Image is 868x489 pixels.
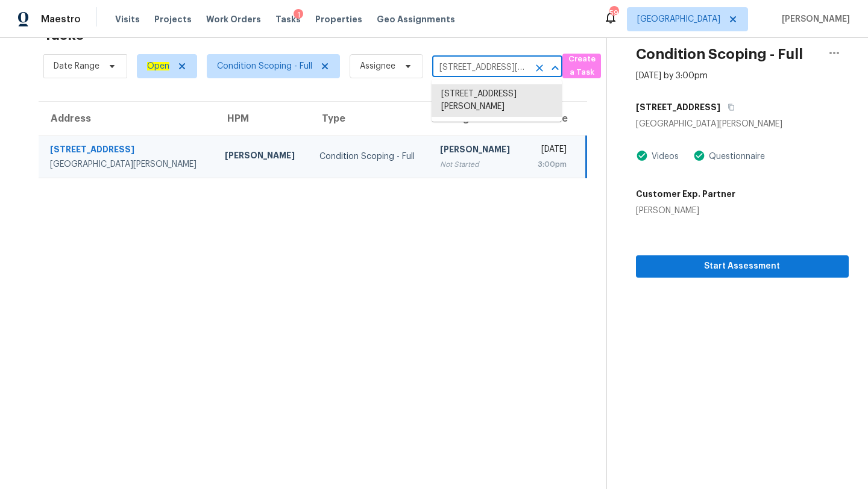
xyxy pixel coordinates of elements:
[115,13,140,25] span: Visits
[154,13,192,25] span: Projects
[432,84,562,117] li: [STREET_ADDRESS][PERSON_NAME]
[294,9,303,21] div: 1
[39,102,215,135] th: Address
[609,7,618,19] div: 59
[636,70,708,82] div: [DATE] by 3:00pm
[636,101,720,113] h5: [STREET_ADDRESS]
[377,13,455,25] span: Geo Assignments
[206,13,261,25] span: Work Orders
[310,102,431,135] th: Type
[562,54,601,78] button: Create a Task
[315,13,362,25] span: Properties
[568,52,595,80] span: Create a Task
[430,102,524,135] th: Assignee
[636,188,735,200] h5: Customer Exp. Partner
[636,255,849,278] button: Start Assessment
[720,96,737,118] button: Copy Address
[217,60,312,72] span: Condition Scoping - Full
[648,151,679,163] div: Videos
[50,158,206,170] div: [GEOGRAPHIC_DATA][PERSON_NAME]
[534,143,566,158] div: [DATE]
[705,151,765,163] div: Questionnaire
[693,149,705,162] img: Artifact Present Icon
[43,29,84,41] h2: Tasks
[432,58,529,77] input: Search by address
[215,102,309,135] th: HPM
[636,118,849,130] div: [GEOGRAPHIC_DATA][PERSON_NAME]
[319,151,421,163] div: Condition Scoping - Full
[440,143,515,158] div: [PERSON_NAME]
[777,13,850,25] span: [PERSON_NAME]
[636,205,735,217] div: [PERSON_NAME]
[50,143,206,158] div: [STREET_ADDRESS]
[636,48,803,60] h2: Condition Scoping - Full
[360,60,395,72] span: Assignee
[440,158,515,170] div: Not Started
[54,60,99,72] span: Date Range
[534,158,566,170] div: 3:00pm
[41,13,81,25] span: Maestro
[637,13,720,25] span: [GEOGRAPHIC_DATA]
[646,259,839,274] span: Start Assessment
[275,15,301,23] span: Tasks
[147,62,169,70] ah_el_jm_1744035306855: Open
[547,60,564,76] button: Close
[531,60,548,76] button: Clear
[636,149,648,162] img: Artifact Present Icon
[225,149,300,164] div: [PERSON_NAME]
